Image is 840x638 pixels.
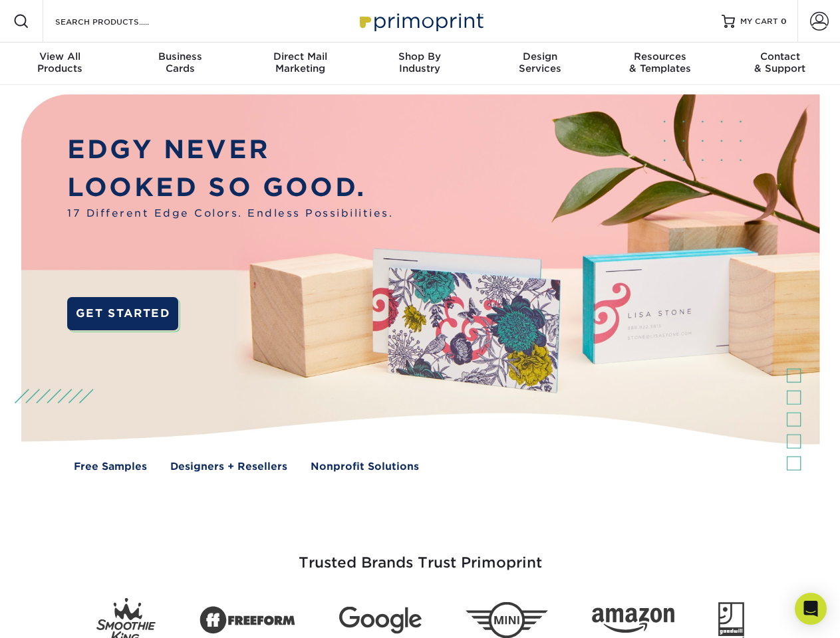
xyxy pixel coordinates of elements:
a: Resources& Templates [600,43,720,85]
span: Contact [720,51,840,62]
a: Direct MailMarketing [240,43,360,85]
span: Shop By [360,51,480,62]
div: & Support [720,51,840,74]
div: Marketing [240,51,360,74]
a: Designers + Resellers [170,459,287,475]
span: Direct Mail [240,51,360,62]
a: BusinessCards [120,43,239,85]
div: Industry [360,51,480,74]
span: Design [480,51,600,62]
div: Open Intercom Messenger [795,593,827,625]
span: 17 Different Edge Colors. Endless Possibilities. [67,206,393,221]
a: Nonprofit Solutions [311,459,419,475]
div: Cards [120,51,239,74]
a: Free Samples [74,459,147,475]
p: LOOKED SO GOOD. [67,169,393,207]
input: SEARCH PRODUCTS..... [54,13,184,29]
h3: Trusted Brands Trust Primoprint [31,522,809,587]
img: Primoprint [354,7,487,35]
div: & Templates [600,51,720,74]
a: Contact& Support [720,43,840,85]
img: Google [339,607,422,634]
p: EDGY NEVER [67,131,393,169]
span: Resources [600,51,720,62]
img: Goodwill [718,602,744,638]
a: DesignServices [480,43,600,85]
span: 0 [781,17,787,26]
span: Business [120,51,239,62]
span: MY CART [740,16,778,27]
img: Amazon [592,608,674,633]
a: Shop ByIndustry [360,43,480,85]
a: GET STARTED [67,297,178,330]
div: Services [480,51,600,74]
